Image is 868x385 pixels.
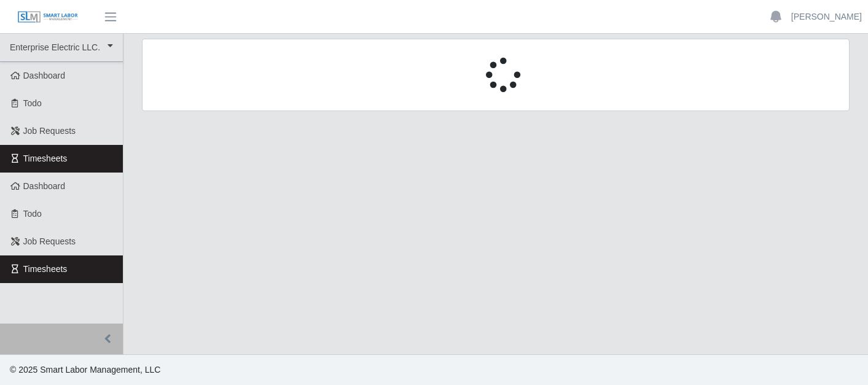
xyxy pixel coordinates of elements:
a: [PERSON_NAME] [791,10,862,23]
span: Timesheets [23,154,68,163]
span: Job Requests [23,126,76,136]
span: Timesheets [23,264,68,274]
span: Todo [23,98,42,108]
span: Job Requests [23,236,76,246]
span: Dashboard [23,181,66,191]
span: Dashboard [23,71,66,80]
span: © 2025 Smart Labor Management, LLC [10,365,160,375]
img: SLM Logo [17,10,79,24]
span: Todo [23,209,42,219]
